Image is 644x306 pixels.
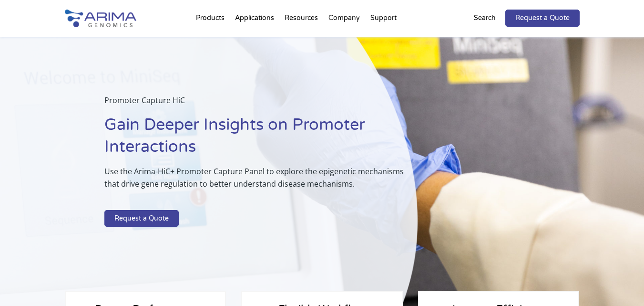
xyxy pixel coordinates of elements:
img: Arima-Genomics-logo [65,10,136,27]
p: Search [474,12,496,24]
a: Request a Quote [104,210,179,227]
p: Promoter Capture HiC [104,94,408,114]
h1: Gain Deeper Insights on Promoter Interactions [104,114,408,165]
p: Use the Arima-HiC+ Promoter Capture Panel to explore the epigenetic mechanisms that drive gene re... [104,165,408,198]
a: Request a Quote [505,10,580,27]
